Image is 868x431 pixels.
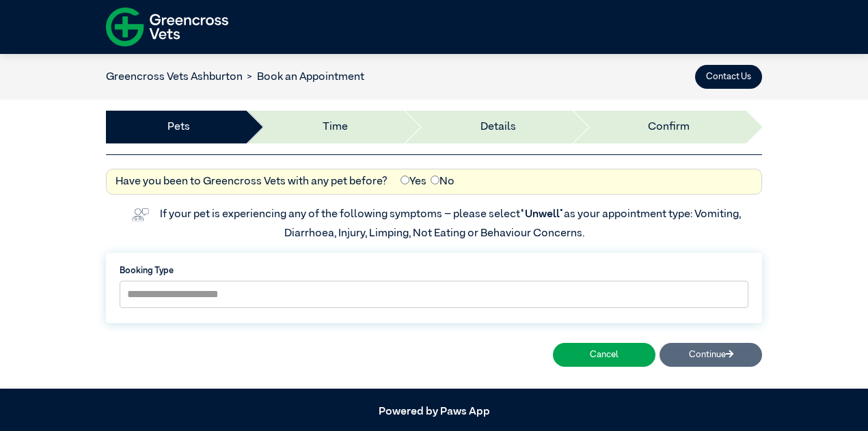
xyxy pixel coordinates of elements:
[106,3,228,51] img: f-logo
[431,173,455,190] label: No
[106,69,364,85] nav: breadcrumb
[167,119,190,135] a: Pets
[116,173,388,190] label: Have you been to Greencross Vets with any pet before?
[695,65,762,89] button: Contact Us
[243,69,364,85] li: Book an Appointment
[127,204,153,225] img: vet
[520,209,564,220] span: “Unwell”
[160,209,743,239] label: If your pet is experiencing any of the following symptoms – please select as your appointment typ...
[431,176,439,184] input: No
[106,72,243,83] a: Greencross Vets Ashburton
[401,176,409,184] input: Yes
[401,173,426,190] label: Yes
[106,406,762,419] h5: Powered by Paws App
[120,264,748,277] label: Booking Type
[553,343,655,367] button: Cancel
